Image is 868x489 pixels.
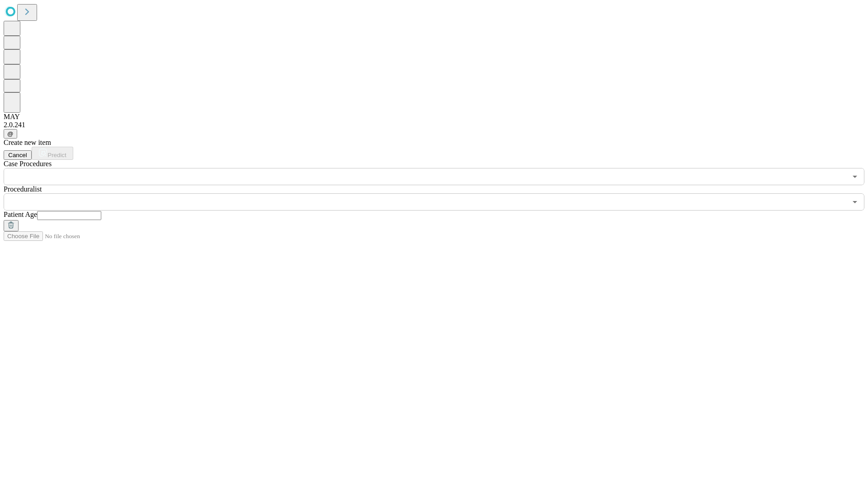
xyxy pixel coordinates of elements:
[47,152,66,158] span: Predict
[4,150,32,160] button: Cancel
[4,129,17,139] button: @
[4,113,864,121] div: MAY
[7,130,14,137] span: @
[8,152,27,158] span: Cancel
[4,160,52,168] span: Scheduled Procedure
[4,139,51,146] span: Create new item
[4,185,42,193] span: Proceduralist
[849,170,861,183] button: Open
[4,211,37,218] span: Patient Age
[849,196,861,208] button: Open
[4,121,864,129] div: 2.0.241
[32,147,73,160] button: Predict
